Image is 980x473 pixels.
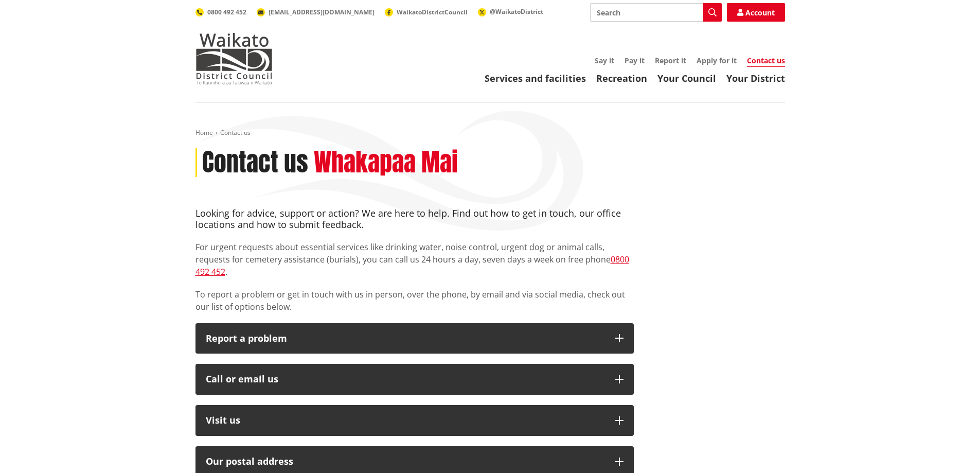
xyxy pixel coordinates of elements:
[727,3,785,22] a: Account
[747,56,785,67] a: Contact us
[269,8,375,16] span: [EMAIL_ADDRESS][DOMAIN_NAME]
[195,323,634,354] button: Report a problem
[590,3,722,22] input: Search input
[207,8,246,16] span: 0800 492 452
[195,288,634,313] p: To report a problem or get in touch with us in person, over the phone, by email and via social me...
[397,8,468,16] span: WaikatoDistrictCouncil
[195,241,634,278] p: For urgent requests about essential services like drinking water, noise control, urgent dog or an...
[195,208,634,230] h4: Looking for advice, support or action? We are here to help. Find out how to get in touch, our off...
[206,415,605,426] p: Visit us
[220,128,251,137] span: Contact us
[657,72,716,84] a: Your Council
[314,148,458,178] h2: Whakapaa Mai
[257,8,375,16] a: [EMAIL_ADDRESS][DOMAIN_NAME]
[195,364,634,395] button: Call or email us
[195,129,785,137] nav: breadcrumb
[195,8,246,16] a: 0800 492 452
[206,334,605,344] p: Report a problem
[485,72,586,84] a: Services and facilities
[478,7,543,16] a: @WaikatoDistrict
[726,72,785,84] a: Your District
[697,56,737,65] a: Apply for it
[595,56,614,65] a: Say it
[596,72,647,84] a: Recreation
[202,148,308,178] h1: Contact us
[195,128,213,137] a: Home
[655,56,686,65] a: Report it
[195,254,629,277] a: 0800 492 452
[206,374,605,384] div: Call or email us
[385,8,468,16] a: WaikatoDistrictCouncil
[195,33,273,84] img: Waikato District Council - Te Kaunihera aa Takiwaa o Waikato
[490,7,543,16] span: @WaikatoDistrict
[625,56,645,65] a: Pay it
[195,405,634,436] button: Visit us
[206,457,605,467] h2: Our postal address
